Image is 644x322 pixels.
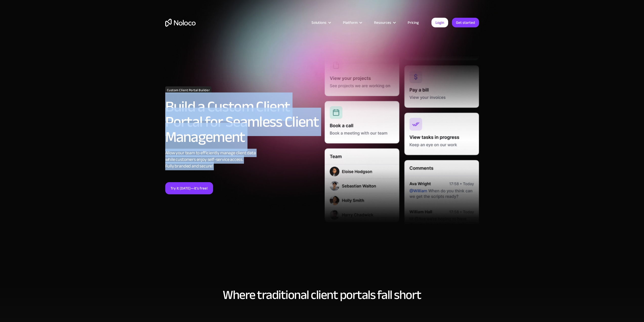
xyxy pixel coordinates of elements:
h2: Where traditional client portals fall short [165,288,479,302]
h2: Build a Custom Client Portal for Seamless Client Management [165,99,320,145]
div: Solutions [311,19,326,26]
a: Login [431,18,448,27]
h1: Custom Client Portal Builder [165,86,212,94]
a: Get started [452,18,479,27]
div: Resources [368,19,401,26]
div: Solutions [305,19,337,26]
a: Try it [DATE]—it’s free! [165,182,213,194]
div: Allow your team to efficiently manage client data while customers enjoy self-service access. Full... [165,150,320,169]
div: Platform [337,19,368,26]
a: Pricing [401,19,425,26]
a: home [165,19,196,27]
div: Resources [374,19,391,26]
div: Platform [343,19,358,26]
